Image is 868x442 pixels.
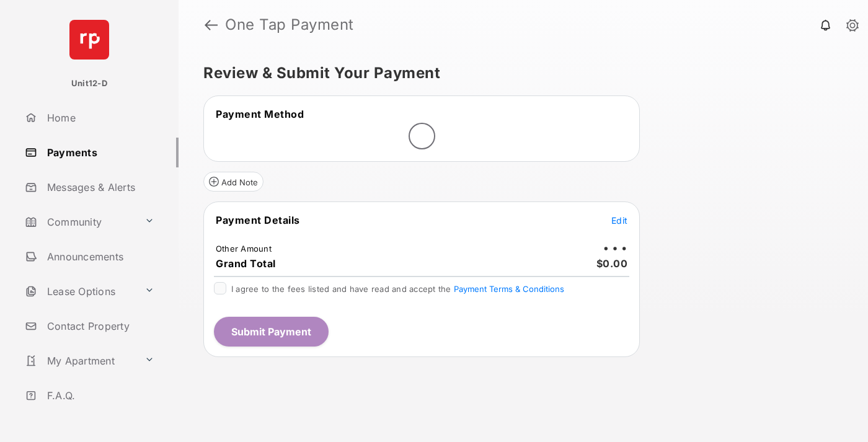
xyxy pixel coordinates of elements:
button: Edit [611,214,627,226]
p: Unit12-D [71,77,107,90]
span: Edit [611,215,627,226]
button: Add Note [203,172,263,192]
a: F.A.Q. [20,381,179,410]
a: Announcements [20,242,179,272]
a: Lease Options [20,276,139,306]
a: Contact Property [20,311,179,341]
h5: Review & Submit Your Payment [203,66,833,81]
button: Submit Payment [214,317,329,347]
span: Payment Details [216,214,300,226]
a: Messages & Alerts [20,172,179,202]
span: I agree to the fees listed and have read and accept the [231,284,564,294]
span: Payment Method [216,108,304,120]
a: My Apartment [20,346,139,376]
a: Community [20,207,139,237]
button: I agree to the fees listed and have read and accept the [454,284,564,294]
span: Grand Total [216,257,276,270]
a: Payments [20,138,179,167]
td: Other Amount [215,243,272,254]
img: svg+xml;base64,PHN2ZyB4bWxucz0iaHR0cDovL3d3dy53My5vcmcvMjAwMC9zdmciIHdpZHRoPSI2NCIgaGVpZ2h0PSI2NC... [69,20,109,60]
a: Home [20,103,179,133]
strong: One Tap Payment [225,17,354,32]
span: $0.00 [596,257,628,270]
